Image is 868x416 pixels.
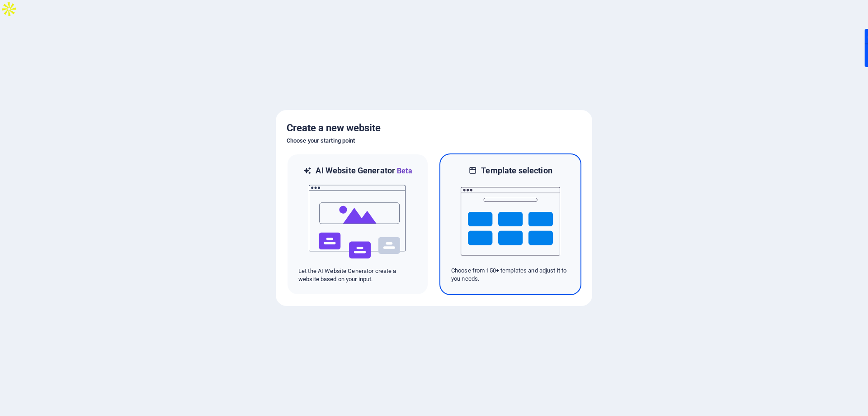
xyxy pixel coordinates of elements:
[481,165,552,176] h6: Template selection
[287,135,581,146] h6: Choose your starting point
[316,165,412,177] h6: AI Website Generator
[287,153,429,295] div: AI Website GeneratorBetaaiLet the AI Website Generator create a website based on your input.
[439,153,581,295] div: Template selectionChoose from 150+ templates and adjust it to you needs.
[308,177,407,267] img: ai
[451,267,570,283] p: Choose from 150+ templates and adjust it to you needs.
[298,267,417,283] p: Let the AI Website Generator create a website based on your input.
[395,167,412,175] span: Beta
[287,121,581,135] h5: Create a new website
